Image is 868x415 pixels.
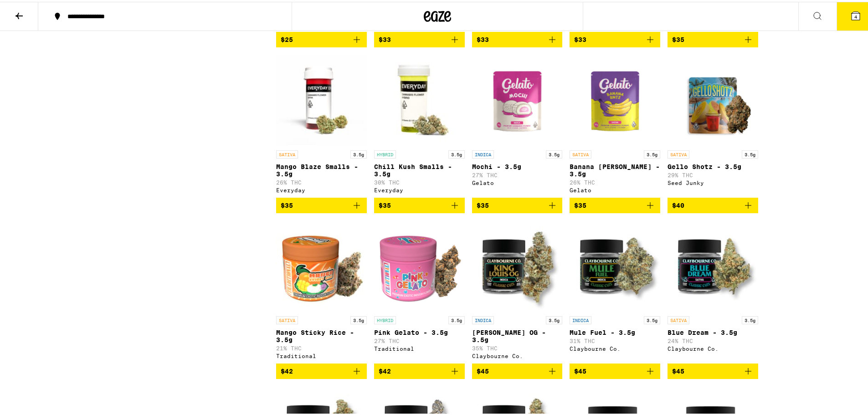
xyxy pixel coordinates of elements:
span: 4 [854,12,857,18]
div: Traditional [276,351,367,357]
span: $45 [574,366,586,373]
p: 3.5g [742,314,758,323]
p: 27% THC [472,170,563,176]
p: 3.5g [644,314,660,323]
button: Add to bag [570,30,660,46]
span: $35 [477,200,489,207]
p: HYBRID [374,149,396,157]
p: 3.5g [448,149,465,157]
span: $42 [379,366,391,373]
span: $45 [477,366,489,373]
a: Open page for Mule Fuel - 3.5g from Claybourne Co. [570,219,660,362]
p: Mule Fuel - 3.5g [570,327,660,334]
p: Pink Gelato - 3.5g [374,327,465,334]
p: 3.5g [742,149,758,157]
span: Hi. Need any help? [5,6,66,14]
p: 27% THC [374,336,465,342]
img: Traditional - Pink Gelato - 3.5g [374,219,465,310]
div: Claybourne Co. [472,351,563,357]
a: Open page for Mango Sticky Rice - 3.5g from Traditional [276,219,367,362]
img: Gelato - Banana Runtz - 3.5g [570,53,660,144]
a: Open page for Mango Blaze Smalls - 3.5g from Everyday [276,53,367,196]
button: Add to bag [374,196,465,211]
p: SATIVA [668,149,689,157]
div: Everyday [374,185,465,191]
button: Add to bag [472,196,563,211]
button: Add to bag [276,196,367,211]
span: $35 [574,200,586,207]
p: 3.5g [644,149,660,157]
div: Gelato [570,185,660,191]
img: Traditional - Mango Sticky Rice - 3.5g [276,219,367,310]
p: INDICA [472,314,494,323]
button: Add to bag [374,362,465,377]
p: 24% THC [668,336,758,342]
p: Chill Kush Smalls - 3.5g [374,161,465,176]
p: 21% THC [276,343,367,349]
p: SATIVA [276,149,298,157]
p: SATIVA [668,314,689,323]
p: 3.5g [546,149,562,157]
span: $25 [281,34,293,41]
p: SATIVA [276,314,298,323]
p: HYBRID [374,314,396,323]
button: Add to bag [668,362,758,377]
button: Add to bag [276,30,367,46]
img: Claybourne Co. - King Louis OG - 3.5g [472,219,563,310]
a: Open page for Gello Shotz - 3.5g from Seed Junky [668,53,758,196]
button: Add to bag [276,362,367,377]
div: Traditional [374,344,465,350]
p: Blue Dream - 3.5g [668,327,758,334]
p: SATIVA [570,149,591,157]
button: Add to bag [472,30,563,46]
img: Claybourne Co. - Blue Dream - 3.5g [668,219,758,310]
span: $45 [672,366,684,373]
p: 3.5g [448,314,465,323]
p: INDICA [472,149,494,157]
span: $35 [281,200,293,207]
p: Mochi - 3.5g [472,161,563,169]
img: Everyday - Mango Blaze Smalls - 3.5g [276,53,367,144]
span: $40 [672,200,684,207]
img: Gelato - Mochi - 3.5g [472,53,563,144]
p: 26% THC [276,178,367,184]
img: Seed Junky - Gello Shotz - 3.5g [668,53,758,144]
button: Add to bag [570,196,660,211]
span: $35 [379,200,391,207]
span: $33 [379,34,391,41]
div: Everyday [276,185,367,191]
span: $33 [477,34,489,41]
a: Open page for Banana Runtz - 3.5g from Gelato [570,53,660,196]
p: Mango Sticky Rice - 3.5g [276,327,367,342]
div: Gelato [472,178,563,184]
p: INDICA [570,314,591,323]
span: $33 [574,34,586,41]
a: Open page for Chill Kush Smalls - 3.5g from Everyday [374,53,465,196]
div: Seed Junky [668,178,758,184]
p: [PERSON_NAME] OG - 3.5g [472,327,563,342]
img: Claybourne Co. - Mule Fuel - 3.5g [570,219,660,310]
p: 3.5g [350,314,367,323]
p: Gello Shotz - 3.5g [668,161,758,169]
p: 26% THC [570,178,660,184]
button: Add to bag [570,362,660,377]
a: Open page for Mochi - 3.5g from Gelato [472,53,563,196]
a: Open page for Blue Dream - 3.5g from Claybourne Co. [668,219,758,362]
div: Claybourne Co. [570,344,660,350]
p: 3.5g [546,314,562,323]
button: Add to bag [374,30,465,46]
p: 3.5g [350,149,367,157]
p: 29% THC [668,170,758,176]
a: Open page for Pink Gelato - 3.5g from Traditional [374,219,465,362]
button: Add to bag [472,362,563,377]
button: Add to bag [668,30,758,46]
span: $35 [672,34,684,41]
a: Open page for King Louis OG - 3.5g from Claybourne Co. [472,219,563,362]
p: 35% THC [472,343,563,349]
span: $42 [281,366,293,373]
p: Banana [PERSON_NAME] - 3.5g [570,161,660,176]
div: Claybourne Co. [668,344,758,350]
p: Mango Blaze Smalls - 3.5g [276,161,367,176]
p: 31% THC [570,336,660,342]
img: Everyday - Chill Kush Smalls - 3.5g [374,53,465,144]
